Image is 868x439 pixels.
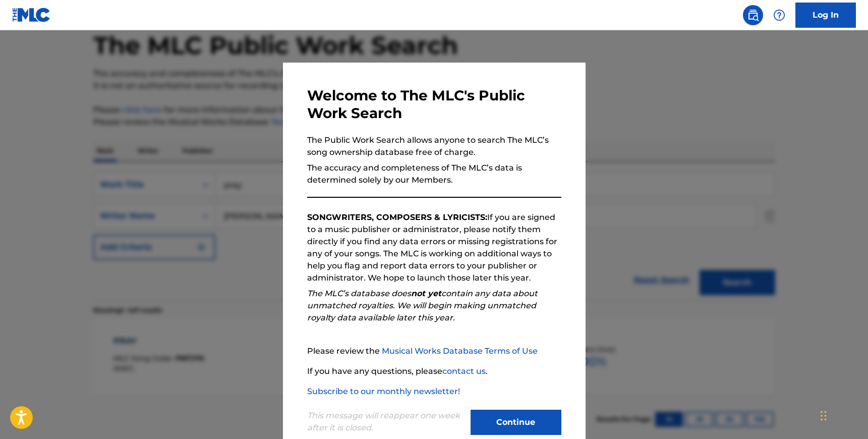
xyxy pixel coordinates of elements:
em: The MLC’s database does contain any data about unmatched royalties. We will begin making unmatche... [307,289,538,322]
p: The Public Work Search allows anyone to search The MLC’s song ownership database free of charge. [307,134,561,158]
strong: not yet [411,289,441,298]
p: The accuracy and completeness of The MLC’s data is determined solely by our Members. [307,162,561,186]
div: Help [769,5,789,25]
img: help [773,9,785,21]
iframe: Chat Widget [818,391,868,439]
p: This message will reappear one week after it is closed. [307,410,465,434]
button: Continue [471,410,561,435]
img: MLC Logo [12,8,51,22]
a: Log In [795,3,856,28]
a: Subscribe to our monthly newsletter! [307,387,460,396]
p: If you have any questions, please . [307,365,561,377]
div: Drag [821,401,827,431]
a: Public Search [743,5,763,25]
p: Please review the [307,345,561,357]
strong: SONGWRITERS, COMPOSERS & LYRICISTS: [307,212,487,222]
a: contact us [442,366,486,376]
a: Musical Works Database Terms of Use [382,346,538,356]
p: If you are signed to a music publisher or administrator, please notify them directly if you find ... [307,211,561,284]
h3: Welcome to The MLC's Public Work Search [307,87,561,122]
img: search [747,9,759,21]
